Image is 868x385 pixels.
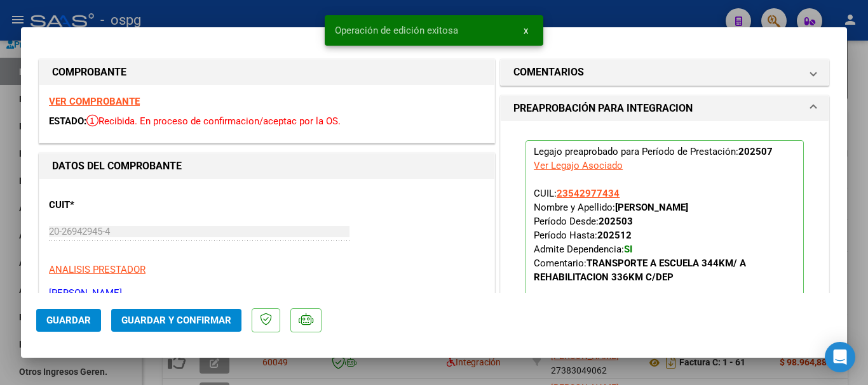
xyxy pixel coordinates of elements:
[524,25,528,36] span: x
[534,188,746,283] span: CUIL: Nombre y Apellido: Período Desde: Período Hasta: Admite Dependencia:
[624,244,632,255] strong: SI
[86,115,341,127] span: Recibida. En proceso de confirmacion/aceptac por la OS.
[738,146,773,157] strong: 202507
[49,264,146,275] span: ANALISIS PRESTADOR
[526,140,804,323] p: Legajo preaprobado para Período de Prestación:
[36,309,101,332] button: Guardar
[52,66,126,78] strong: COMPROBANTE
[501,121,829,352] div: PREAPROBACIÓN PARA INTEGRACION
[513,65,584,80] h1: COMENTARIOS
[513,101,693,116] h1: PREAPROBACIÓN PARA INTEGRACION
[121,315,231,326] span: Guardar y Confirmar
[46,315,91,326] span: Guardar
[501,96,829,121] mat-expansion-panel-header: PREAPROBACIÓN PARA INTEGRACION
[513,19,538,42] button: x
[49,198,180,212] p: CUIT
[501,60,829,85] mat-expansion-panel-header: COMENTARIOS
[557,188,620,199] span: 23542977434
[111,309,241,332] button: Guardar y Confirmar
[49,115,86,127] span: ESTADO:
[52,160,182,172] strong: DATOS DEL COMPROBANTE
[335,24,458,37] span: Operación de edición exitosa
[534,258,746,283] strong: TRANSPORTE A ESCUELA 344KM/ A REHABILITACION 336KM C/DEP
[599,216,633,227] strong: 202503
[597,230,632,241] strong: 202512
[534,159,623,173] div: Ver Legajo Asociado
[534,258,746,283] span: Comentario:
[49,96,140,107] a: VER COMPROBANTE
[825,342,855,372] div: Open Intercom Messenger
[49,286,485,301] p: [PERSON_NAME]
[615,202,688,213] strong: [PERSON_NAME]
